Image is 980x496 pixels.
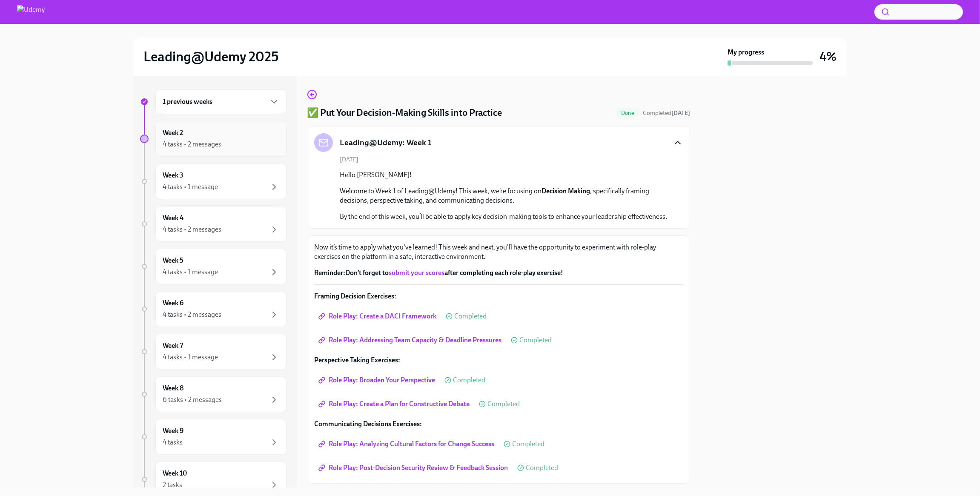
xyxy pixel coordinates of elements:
div: 4 tasks • 2 messages [163,310,221,319]
span: Role Play: Analyzing Cultural Factors for Change Success [320,440,494,448]
a: Role Play: Broaden Your Perspective [314,372,441,389]
h5: Leading@Udemy: Week 1 [340,137,432,148]
a: Week 74 tasks • 1 message [140,334,287,370]
strong: Reminder: [314,269,345,277]
a: Week 34 tasks • 1 message [140,163,287,199]
a: Week 64 tasks • 2 messages [140,291,287,327]
div: 2 tasks [163,480,182,490]
div: 4 tasks [163,438,183,447]
p: Hello [PERSON_NAME]! [340,170,669,180]
a: submit your scores [389,269,444,277]
h4: ✅ Put Your Decision-Making Skills into Practice [307,106,502,119]
h2: Leading@Udemy 2025 [143,48,279,65]
h6: Week 5 [163,256,183,265]
a: Week 86 tasks • 2 messages [140,376,287,412]
span: Role Play: Addressing Team Capacity & Deadline Pressures [320,336,501,344]
a: Week 44 tasks • 2 messages [140,206,287,242]
strong: Perspective Taking Exercises: [314,356,400,364]
a: Role Play: Analyzing Cultural Factors for Change Success [314,436,500,453]
span: [DATE] [340,155,358,163]
h6: Week 2 [163,128,183,138]
a: Role Play: Create a DACI Framework [314,308,442,325]
p: Welcome to Week 1 of Leading@Udemy! This week, we’re focusing on , specifically framing decisions... [340,186,669,205]
span: Done [616,110,639,116]
h6: Week 7 [163,341,183,350]
span: Completed [643,109,690,117]
span: Role Play: Broaden Your Perspective [320,376,435,384]
h3: 4% [820,49,837,64]
a: Week 24 tasks • 2 messages [140,121,287,157]
div: 4 tasks • 2 messages [163,140,221,149]
span: Completed [519,337,552,344]
span: Role Play: Create a Plan for Constructive Debate [320,400,470,408]
strong: Framing Decision Exercises: [314,292,396,300]
h6: Week 8 [163,384,183,393]
span: Completed [512,441,544,447]
div: 4 tasks • 1 message [163,267,218,277]
h6: Week 10 [163,469,187,478]
a: Role Play: Addressing Team Capacity & Deadline Pressures [314,332,507,349]
a: Week 54 tasks • 1 message [140,249,287,284]
h6: Week 4 [163,213,183,223]
strong: Communicating Decisions Exercises: [314,420,422,428]
h6: Week 3 [163,171,183,180]
p: Now it’s time to apply what you've learned! This week and next, you'll have the opportunity to ex... [314,243,683,261]
h6: 1 previous weeks [163,97,212,106]
div: 4 tasks • 2 messages [163,225,221,234]
div: 6 tasks • 2 messages [163,395,222,404]
a: Role Play: Create a Plan for Constructive Debate [314,396,476,413]
h6: Week 6 [163,298,183,308]
div: 4 tasks • 1 message [163,182,218,192]
span: Completed [487,401,520,407]
strong: [DATE] [671,109,690,117]
span: Completed [454,313,487,320]
a: Role Play: Post-Decision Security Review & Feedback Session [314,459,514,476]
h6: Week 9 [163,426,183,436]
span: Role Play: Post-Decision Security Review & Feedback Session [320,464,508,472]
strong: My progress [728,48,764,57]
span: Role Play: Create a DACI Framework [320,312,436,321]
strong: Don’t forget to after completing each role-play exercise! [314,269,563,277]
a: Week 94 tasks [140,419,287,455]
div: 4 tasks • 1 message [163,353,218,362]
span: Completed [526,464,558,471]
strong: Decision Making [542,187,590,195]
span: Completed [453,377,485,384]
img: Udemy [17,5,45,19]
span: September 25th, 2025 12:25 [643,109,690,117]
p: By the end of this week, you’ll be able to apply key decision-making tools to enhance your leader... [340,212,669,221]
div: 1 previous weeks [155,89,287,114]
